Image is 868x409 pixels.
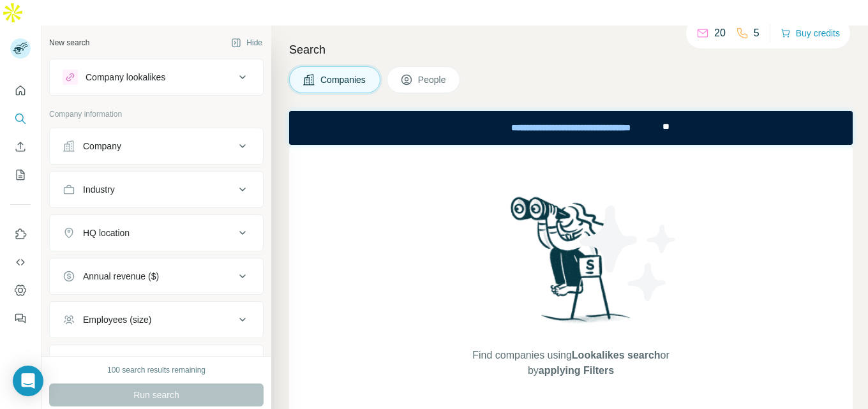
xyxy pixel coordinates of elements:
[10,135,31,158] button: Enrich CSV
[50,261,263,292] button: Annual revenue ($)
[86,71,165,84] div: Company lookalikes
[10,251,31,274] button: Use Surfe API
[50,174,263,205] button: Industry
[50,218,263,248] button: HQ location
[572,350,661,361] span: Lookalikes search
[83,313,151,326] div: Employees (size)
[754,26,759,41] p: 5
[320,73,367,86] span: Companies
[10,223,31,246] button: Use Surfe on LinkedIn
[83,183,115,196] div: Industry
[49,108,264,120] p: Company information
[50,62,263,93] button: Company lookalikes
[83,270,159,283] div: Annual revenue ($)
[418,73,447,86] span: People
[13,366,43,396] div: Open Intercom Messenger
[50,304,263,335] button: Employees (size)
[50,348,263,378] button: Technologies
[83,227,130,239] div: HQ location
[10,107,31,130] button: Search
[781,24,840,42] button: Buy credits
[107,364,206,376] div: 100 search results remaining
[289,41,853,59] h4: Search
[50,131,263,161] button: Company
[83,140,121,152] div: Company
[10,163,31,186] button: My lists
[505,193,638,336] img: Surfe Illustration - Woman searching with binoculars
[49,37,89,48] div: New search
[10,79,31,102] button: Quick start
[10,307,31,330] button: Feedback
[571,196,686,311] img: Surfe Illustration - Stars
[468,348,673,378] span: Find companies using or by
[714,26,726,41] p: 20
[222,33,271,52] button: Hide
[539,365,614,376] span: applying Filters
[289,111,853,145] iframe: Banner
[10,279,31,302] button: Dashboard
